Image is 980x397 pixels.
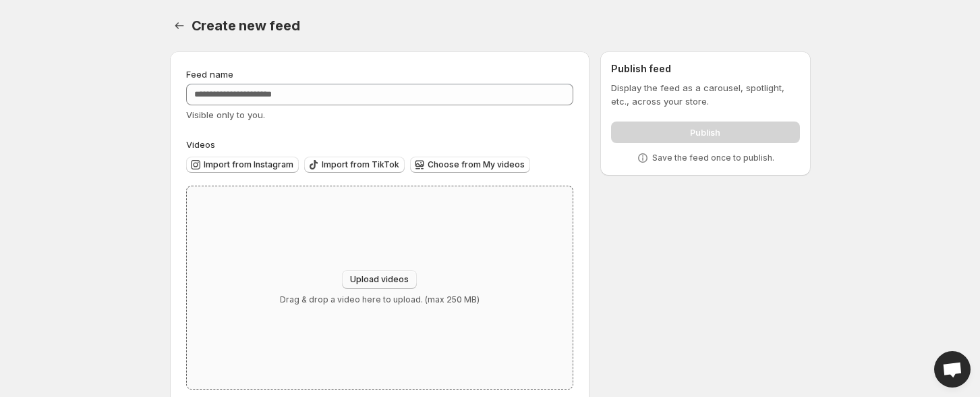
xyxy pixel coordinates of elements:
[342,270,417,289] button: Upload videos
[934,351,971,388] div: Open chat
[186,109,265,120] span: Visible only to you.
[186,157,299,173] button: Import from Instagram
[280,294,480,305] p: Drag & drop a video here to upload. (max 250 MB)
[170,16,189,35] button: Settings
[192,18,300,34] span: Create new feed
[322,159,399,170] span: Import from TikTok
[611,81,799,108] p: Display the feed as a carousel, spotlight, etc., across your store.
[186,139,215,150] span: Videos
[204,159,293,170] span: Import from Instagram
[652,153,774,163] p: Save the feed once to publish.
[350,274,409,285] span: Upload videos
[304,157,405,173] button: Import from TikTok
[410,157,530,173] button: Choose from My videos
[186,69,233,80] span: Feed name
[428,159,525,170] span: Choose from My videos
[611,62,799,76] h2: Publish feed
